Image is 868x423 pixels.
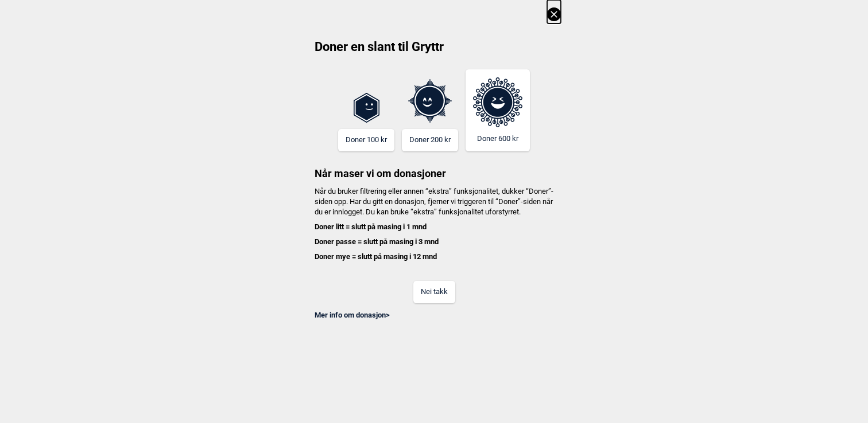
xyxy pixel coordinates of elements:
h4: Når du bruker filtrering eller annen “ekstra” funksjonalitet, dukker “Doner”-siden opp. Har du gi... [307,186,561,263]
b: Doner litt = slutt på masing i 1 mnd [315,222,427,231]
h2: Doner en slant til Gryttr [307,38,561,64]
button: Doner 100 kr [338,129,394,151]
b: Doner mye = slutt på masing i 12 mnd [315,252,437,261]
h3: Når maser vi om donasjoner [307,151,561,181]
button: Nei takk [413,281,455,303]
a: Mer info om donasjon> [315,311,390,319]
b: Doner passe = slutt på masing i 3 mnd [315,237,439,246]
button: Doner 200 kr [402,129,458,151]
button: Doner 600 kr [466,69,530,151]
